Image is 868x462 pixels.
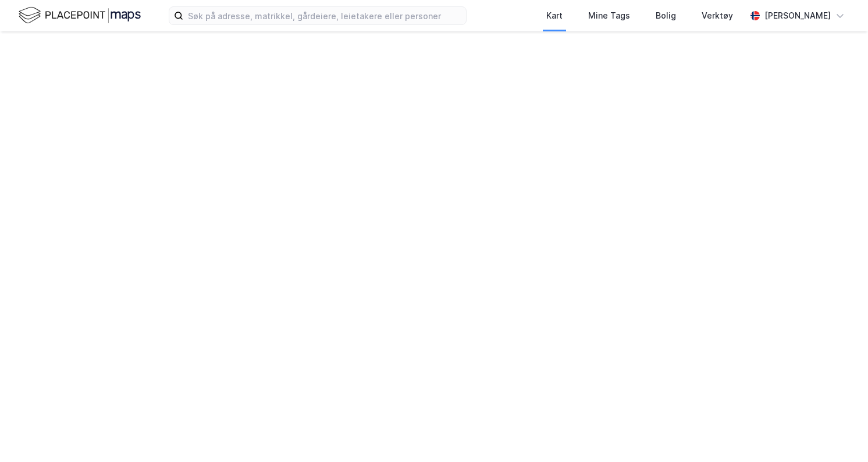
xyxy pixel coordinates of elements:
div: Kart [546,9,563,23]
div: Bolig [656,9,676,23]
div: Mine Tags [588,9,630,23]
input: Søk på adresse, matrikkel, gårdeiere, leietakere eller personer [183,7,466,24]
div: Verktøy [702,9,733,23]
img: logo.f888ab2527a4732fd821a326f86c7f29.svg [19,5,141,26]
div: [PERSON_NAME] [764,9,831,23]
